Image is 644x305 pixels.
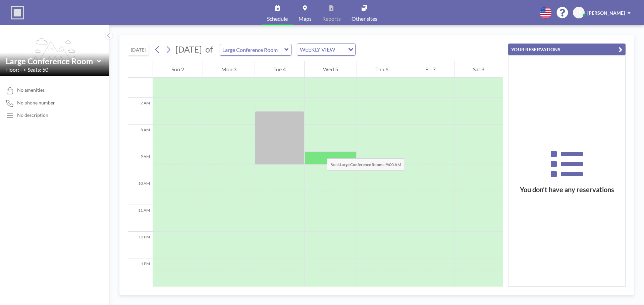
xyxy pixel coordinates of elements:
div: Fri 7 [407,61,454,78]
h3: You don’t have any reservations [508,185,625,194]
span: JS [577,10,581,16]
div: Tue 4 [255,61,304,78]
span: Schedule [267,16,288,21]
div: 7 AM [128,98,153,125]
button: [DATE] [128,44,149,56]
span: of [205,44,213,55]
span: • [24,68,26,72]
div: Thu 6 [357,61,407,78]
img: organization-logo [11,6,24,19]
div: Search for option [297,44,355,55]
div: Wed 5 [305,61,357,78]
div: 12 PM [128,232,153,258]
div: 9 AM [128,151,153,178]
b: 9:00 AM [386,162,401,167]
span: [DATE] [175,44,202,54]
span: Floor: - [5,66,22,73]
input: Search for option [337,45,344,54]
div: 1 PM [128,258,153,285]
div: Sat 8 [454,61,503,78]
div: 8 AM [128,125,153,151]
span: Maps [299,16,312,21]
div: 10 AM [128,178,153,205]
span: No phone number [17,100,55,106]
div: Sun 2 [153,61,203,78]
div: No description [17,112,48,118]
button: YOUR RESERVATIONS [508,44,626,55]
input: Large Conference Room [6,56,97,66]
span: Book at [327,158,405,171]
span: [PERSON_NAME] [587,10,625,16]
div: 11 AM [128,205,153,232]
span: No amenities [17,87,45,93]
span: Reports [322,16,341,21]
span: WEEKLY VIEW [299,45,336,54]
div: 6 AM [128,71,153,98]
span: Other sites [352,16,377,21]
div: Mon 3 [203,61,255,78]
input: Large Conference Room [220,44,284,55]
b: Large Conference Room [340,162,382,167]
span: Seats: 50 [28,66,48,73]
